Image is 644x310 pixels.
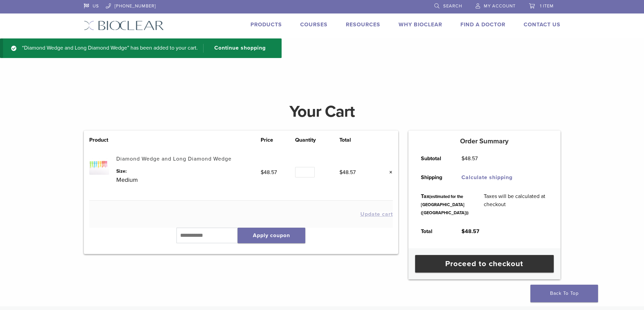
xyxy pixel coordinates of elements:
[413,168,454,187] th: Shipping
[421,194,469,216] small: (estimated for the [GEOGRAPHIC_DATA] ([GEOGRAPHIC_DATA]))
[461,155,464,162] span: $
[261,169,264,176] span: $
[339,169,356,176] bdi: 48.57
[84,21,164,30] img: Bioclear
[295,136,339,144] th: Quantity
[384,168,393,177] a: Remove this item
[476,187,555,222] td: Taxes will be calculated at checkout
[116,156,232,162] a: Diamond Wedge and Long Diamond Wedge
[346,21,380,28] a: Resources
[461,155,478,162] bdi: 48.57
[339,136,374,144] th: Total
[443,3,462,9] span: Search
[413,187,476,222] th: Tax
[408,137,560,145] h5: Order Summary
[415,255,554,273] a: Proceed to checkout
[461,228,479,235] bdi: 48.57
[300,21,328,28] a: Courses
[116,175,261,185] p: Medium
[461,174,512,181] a: Calculate shipping
[484,3,516,9] span: My Account
[360,212,393,217] button: Update cart
[251,21,282,28] a: Products
[89,136,116,144] th: Product
[413,222,454,241] th: Total
[461,228,465,235] span: $
[203,44,271,53] a: Continue shopping
[89,155,109,175] img: Diamond Wedge and Long Diamond Wedge
[399,21,442,28] a: Why Bioclear
[524,21,560,28] a: Contact Us
[530,285,598,302] a: Back To Top
[339,169,342,176] span: $
[238,228,305,243] button: Apply coupon
[116,168,261,175] dt: Size:
[261,136,295,144] th: Price
[79,104,566,120] h1: Your Cart
[261,169,277,176] bdi: 48.57
[540,3,554,9] span: 1 item
[460,21,505,28] a: Find A Doctor
[413,149,454,168] th: Subtotal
